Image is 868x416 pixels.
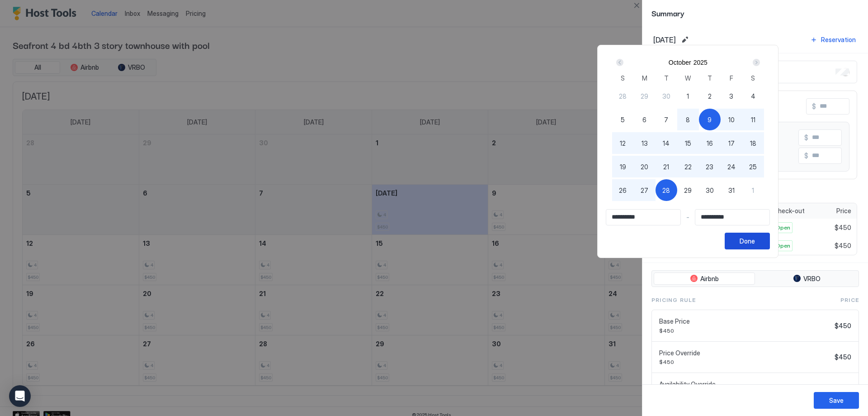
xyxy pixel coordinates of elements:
[621,115,625,124] span: 5
[725,233,770,249] button: Done
[750,57,762,68] button: Next
[751,115,755,124] span: 11
[742,132,764,154] button: 18
[728,115,735,124] span: 10
[620,139,626,148] span: 12
[708,73,712,83] span: T
[687,91,689,101] span: 1
[751,91,755,101] span: 4
[642,115,646,124] span: 6
[612,156,634,177] button: 19
[742,156,764,177] button: 25
[641,186,648,195] span: 27
[642,73,647,83] span: M
[750,139,756,148] span: 18
[634,179,656,201] button: 27
[677,85,699,107] button: 1
[656,156,677,177] button: 21
[612,132,634,154] button: 12
[706,162,713,172] span: 23
[740,236,755,246] div: Done
[656,179,677,201] button: 28
[669,59,691,66] button: October
[721,179,742,201] button: 31
[685,139,691,148] span: 15
[662,91,670,101] span: 30
[730,73,733,83] span: F
[699,179,721,201] button: 30
[677,132,699,154] button: 15
[749,162,757,172] span: 25
[612,109,634,130] button: 5
[708,91,712,101] span: 2
[634,156,656,177] button: 20
[695,210,769,225] input: Input Field
[706,186,714,195] span: 30
[686,115,690,124] span: 8
[699,109,721,130] button: 9
[620,162,626,172] span: 19
[656,132,677,154] button: 14
[641,162,648,172] span: 20
[663,139,670,148] span: 14
[729,91,733,101] span: 3
[699,132,721,154] button: 16
[752,186,754,195] span: 1
[686,213,689,221] span: -
[728,139,735,148] span: 17
[634,85,656,107] button: 29
[693,59,708,66] button: 2025
[619,186,627,195] span: 26
[614,57,627,68] button: Prev
[642,139,648,148] span: 13
[699,156,721,177] button: 23
[728,186,735,195] span: 31
[684,186,692,195] span: 29
[664,115,668,124] span: 7
[721,109,742,130] button: 10
[606,210,680,225] input: Input Field
[641,91,648,101] span: 29
[677,109,699,130] button: 8
[656,109,677,130] button: 7
[727,162,736,172] span: 24
[721,156,742,177] button: 24
[621,73,625,83] span: S
[707,139,713,148] span: 16
[708,115,712,124] span: 9
[751,73,755,83] span: S
[662,186,670,195] span: 28
[612,179,634,201] button: 26
[685,73,691,83] span: W
[721,85,742,107] button: 3
[699,85,721,107] button: 2
[612,85,634,107] button: 28
[721,132,742,154] button: 17
[663,162,669,172] span: 21
[742,85,764,107] button: 4
[684,162,692,172] span: 22
[634,132,656,154] button: 13
[634,109,656,130] button: 6
[742,179,764,201] button: 1
[742,109,764,130] button: 11
[9,385,31,407] div: Open Intercom Messenger
[664,73,669,83] span: T
[656,85,677,107] button: 30
[619,91,627,101] span: 28
[677,179,699,201] button: 29
[677,156,699,177] button: 22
